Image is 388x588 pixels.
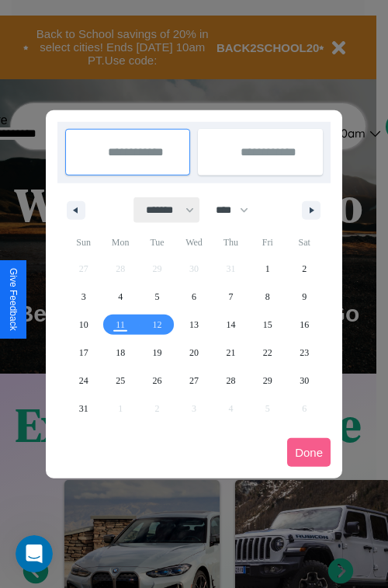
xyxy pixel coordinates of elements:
button: 8 [249,283,286,311]
span: 23 [300,339,309,367]
span: 21 [226,339,235,367]
span: Wed [175,230,212,255]
span: 22 [263,339,272,367]
button: 20 [175,339,212,367]
span: Tue [139,230,175,255]
span: 19 [153,339,162,367]
span: 10 [79,311,88,339]
button: 18 [102,339,138,367]
span: 27 [189,367,199,395]
button: Done [287,438,331,467]
span: 3 [81,283,86,311]
button: 16 [286,311,323,339]
button: 28 [213,367,249,395]
button: 22 [249,339,286,367]
button: 14 [213,311,249,339]
button: 13 [175,311,212,339]
span: 2 [302,255,307,283]
button: 12 [139,311,175,339]
span: 8 [265,283,270,311]
span: 9 [302,283,307,311]
span: 28 [226,367,235,395]
button: 15 [249,311,286,339]
button: 6 [175,283,212,311]
span: Sat [286,230,323,255]
span: 4 [118,283,123,311]
span: 14 [226,311,235,339]
button: 27 [175,367,212,395]
span: 31 [79,395,88,423]
span: Thu [213,230,249,255]
button: 30 [286,367,323,395]
span: Fri [249,230,286,255]
button: 21 [213,339,249,367]
span: 13 [189,311,199,339]
button: 17 [65,339,102,367]
span: 18 [116,339,125,367]
span: 15 [263,311,272,339]
span: 16 [300,311,309,339]
button: 19 [139,339,175,367]
span: Mon [102,230,138,255]
span: 26 [153,367,162,395]
button: 7 [213,283,249,311]
span: 12 [153,311,162,339]
button: 29 [249,367,286,395]
button: 4 [102,283,138,311]
span: 30 [300,367,309,395]
button: 23 [286,339,323,367]
button: 11 [102,311,138,339]
span: 17 [79,339,88,367]
button: 24 [65,367,102,395]
iframe: Intercom live chat [16,535,53,572]
div: Give Feedback [8,268,19,331]
span: 11 [116,311,125,339]
button: 25 [102,367,138,395]
button: 2 [286,255,323,283]
button: 31 [65,395,102,423]
button: 1 [249,255,286,283]
span: 6 [192,283,196,311]
span: 7 [228,283,233,311]
span: Sun [65,230,102,255]
span: 20 [189,339,199,367]
button: 3 [65,283,102,311]
span: 1 [265,255,270,283]
button: 10 [65,311,102,339]
button: 5 [139,283,175,311]
button: 9 [286,283,323,311]
button: 26 [139,367,175,395]
span: 24 [79,367,88,395]
span: 25 [116,367,125,395]
span: 29 [263,367,272,395]
span: 5 [155,283,160,311]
